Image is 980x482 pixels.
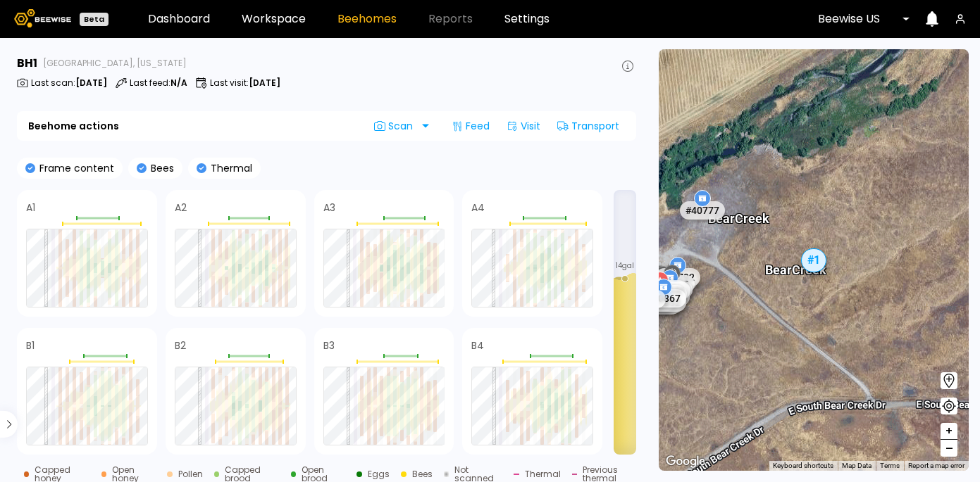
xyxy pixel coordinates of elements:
b: [DATE] [249,77,280,89]
span: Reports [428,13,473,25]
h4: A4 [471,203,485,213]
div: # 1 [801,248,826,272]
h4: B4 [471,341,484,350]
p: Last scan : [31,79,107,87]
div: Pollen [178,470,203,478]
img: Google [662,452,709,471]
p: Bees [147,163,174,173]
div: Beta [80,13,108,26]
p: Frame content [35,163,114,173]
a: Beehomes [337,13,397,25]
p: Last feed : [130,79,187,87]
div: Bear Creek [765,247,826,277]
div: Bear Creek [708,196,769,225]
h4: A3 [323,203,335,213]
p: Thermal [206,163,252,173]
a: Settings [504,13,550,25]
p: Last visit : [210,79,280,87]
a: Terms (opens in new tab) [880,462,900,469]
div: # 40777 [680,201,725,219]
span: – [945,440,953,457]
button: – [941,440,957,457]
a: Dashboard [148,13,210,25]
button: Keyboard shortcuts [773,461,833,471]
span: [GEOGRAPHIC_DATA], [US_STATE] [43,59,187,68]
b: Beehome actions [28,121,119,131]
h3: BH 1 [17,58,37,69]
h4: B2 [175,341,186,350]
div: Bees [412,470,433,478]
b: [DATE] [75,77,107,89]
b: N/A [170,77,187,89]
span: Scan [374,120,418,132]
button: + [941,423,957,440]
div: Eggs [368,470,390,478]
div: Transport [552,115,625,137]
a: Report a map error [908,462,965,469]
span: + [945,422,953,440]
div: # 40852 [641,293,686,312]
a: Workspace [242,13,306,25]
button: Map Data [842,461,872,471]
h4: A1 [26,203,35,213]
h4: B3 [323,341,335,350]
a: Open this area in Google Maps (opens a new window) [662,452,709,471]
h4: A2 [175,203,187,213]
div: Feed [446,115,495,137]
div: Thermal [525,470,561,478]
div: Visit [501,115,546,137]
span: 14 gal [616,262,634,269]
h4: B1 [26,341,35,350]
img: Beewise logo [14,9,71,27]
